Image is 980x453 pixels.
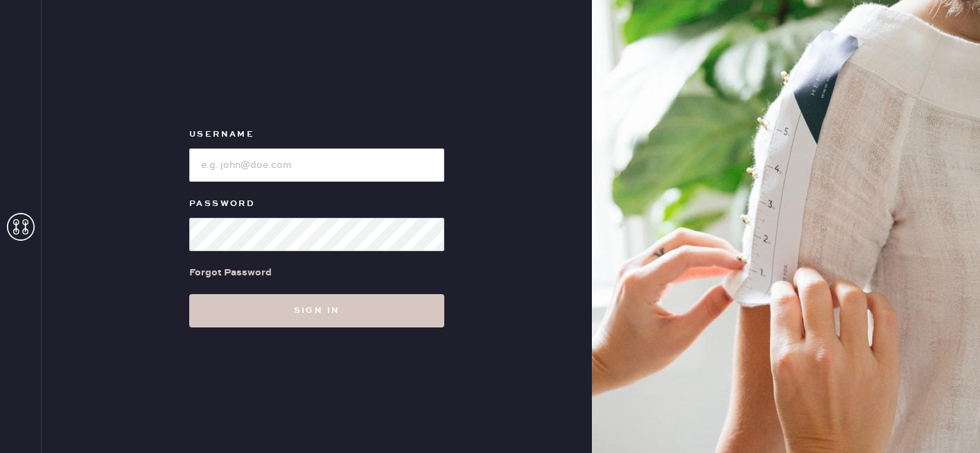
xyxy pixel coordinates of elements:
[189,148,444,182] input: e.g. john@doe.com
[189,265,272,280] div: Forgot Password
[189,196,444,212] label: Password
[189,251,272,294] a: Forgot Password
[189,126,444,143] label: Username
[189,294,444,327] button: Sign in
